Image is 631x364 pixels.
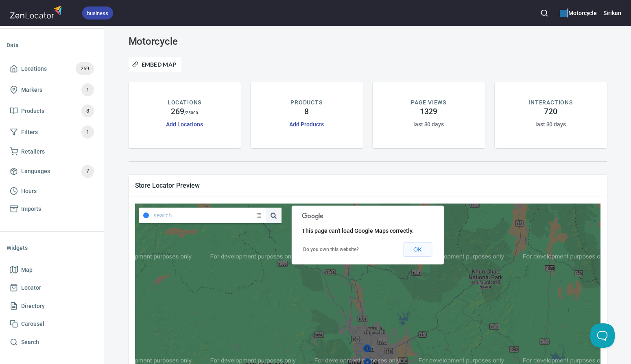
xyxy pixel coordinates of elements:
[420,107,438,117] h4: 1329
[21,337,39,347] span: Search
[7,79,97,100] a: Markers1
[154,208,257,223] input: search
[528,98,573,107] p: INTERACTIONS
[7,200,97,218] a: Imports
[7,297,97,315] a: Directory
[535,4,553,22] button: Search
[21,283,41,293] span: Locator
[7,238,97,258] li: Widgets
[7,143,97,161] a: Retailers
[7,100,97,121] a: Products8
[7,315,97,333] a: Carousel
[544,107,557,117] h4: 720
[302,227,414,234] span: This page can't load Google Maps correctly.
[81,167,94,176] span: 7
[603,9,621,17] h6: Sirikan
[129,57,182,72] button: Embed Map
[7,182,97,200] a: Hours
[21,166,50,176] span: Languages
[166,121,203,128] a: Add Locations
[129,36,282,47] h3: Motorcycle
[21,301,45,311] span: Directory
[7,279,97,297] a: Locator
[184,110,199,116] p: / 25000
[82,6,113,19] div: business
[134,60,177,69] span: Embed Map
[560,10,567,17] button: color-2273A7
[535,120,566,129] h6: last 30 days
[21,147,45,157] span: Retailers
[82,9,113,17] span: business
[289,121,323,128] a: Add Products
[7,58,97,79] a: Locations269
[21,64,47,74] span: Locations
[81,128,94,137] span: 1
[21,106,44,116] span: Products
[168,98,201,107] p: LOCATIONS
[76,64,94,74] span: 269
[21,85,42,95] span: Markers
[413,120,444,129] h6: last 30 days
[560,9,597,17] h6: Motorcycle
[7,35,97,55] li: Data
[7,333,97,351] a: Search
[81,85,94,95] span: 1
[21,204,41,214] span: Imports
[7,261,97,279] a: Map
[403,242,432,257] button: OK
[81,106,94,116] span: 8
[21,127,38,137] span: Filters
[411,98,446,107] p: PAGE VIEWS
[7,161,97,182] a: Languages7
[10,3,64,21] img: zenlocator
[171,107,184,117] h4: 269
[21,319,44,329] span: Carousel
[590,323,615,348] iframe: Help Scout Beacon - Open
[21,265,33,275] span: Map
[304,107,309,117] h4: 8
[303,247,359,252] a: Do you own this website?
[135,181,600,190] span: Store Locator Preview
[21,186,37,196] span: Hours
[603,4,621,22] button: Sirikan
[290,98,323,107] p: PRODUCTS
[7,121,97,143] a: Filters1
